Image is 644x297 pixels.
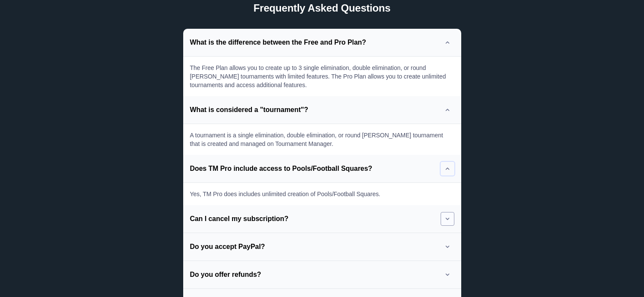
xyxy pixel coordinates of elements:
[190,106,308,114] h2: What is considered a "tournament"?
[190,270,261,279] h2: Do you offer refunds?
[190,190,454,198] span: Yes, TM Pro does includes unlimited creation of Pools/Football Squares.
[190,131,454,148] span: A tournament is a single elimination, double elimination, or round [PERSON_NAME] tournament that ...
[190,215,289,223] h2: Can I cancel my subscription?
[190,242,265,251] h2: Do you accept PayPal?
[190,64,454,89] span: The Free Plan allows you to create up to 3 single elimination, double elimination, or round [PERS...
[254,1,390,15] h2: Frequently Asked Questions
[190,38,366,47] h2: What is the difference between the Free and Pro Plan?
[190,164,372,173] h2: Does TM Pro include access to Pools/Football Squares?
